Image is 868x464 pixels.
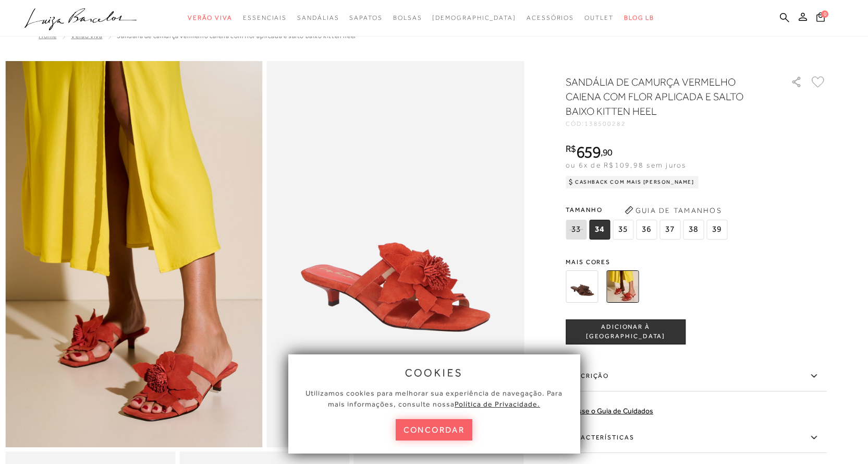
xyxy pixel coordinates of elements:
[566,144,576,153] i: R$
[566,323,685,341] span: ADICIONAR À [GEOGRAPHIC_DATA]
[393,14,422,21] span: Bolsas
[396,419,473,441] button: concordar
[576,142,601,161] span: 659
[584,120,626,127] span: 138500282
[566,220,586,240] span: 33
[297,8,339,28] a: categoryNavScreenReaderText
[584,8,614,28] a: categoryNavScreenReaderText
[432,8,516,28] a: noSubCategoriesText
[188,8,233,28] a: categoryNavScreenReaderText
[566,176,699,188] div: Cashback com Mais [PERSON_NAME]
[432,14,516,21] span: [DEMOGRAPHIC_DATA]
[566,423,826,453] label: Características
[601,148,613,157] i: ,
[636,220,657,240] span: 36
[566,270,598,303] img: SANDÁLIA DE CAMURÇA CAFÉ COM FLOR APLICADA E SALTO BAIXO KITTEN HEEL
[349,14,382,21] span: Sapatos
[624,14,654,21] span: BLOG LB
[589,220,610,240] span: 34
[267,61,524,447] img: image
[455,400,540,408] a: Política de Privacidade.
[566,202,730,218] span: Tamanho
[71,32,102,40] span: Verão Viva
[405,367,463,378] span: cookies
[566,161,686,169] span: ou 6x de R$109,98 sem juros
[117,32,356,40] span: SANDÁLIA DE CAMURÇA VERMELHO CAIENA COM FLOR APLICADA E SALTO BAIXO KITTEN HEEL
[39,32,56,40] span: Home
[566,75,761,118] h1: SANDÁLIA DE CAMURÇA VERMELHO CAIENA COM FLOR APLICADA E SALTO BAIXO KITTEN HEEL
[527,14,574,21] span: Acessórios
[297,14,339,21] span: Sandálias
[393,8,422,28] a: categoryNavScreenReaderText
[624,8,654,28] a: BLOG LB
[243,14,287,21] span: Essenciais
[683,220,704,240] span: 38
[566,121,774,127] div: CÓD:
[603,147,613,158] span: 90
[566,259,826,265] span: Mais cores
[621,202,725,219] button: Guia de Tamanhos
[613,220,633,240] span: 35
[188,14,233,21] span: Verão Viva
[566,407,653,415] a: Acesse o Guia de Cuidados
[606,270,639,303] img: SANDÁLIA DE CAMURÇA VERMELHO CAIENA COM FLOR APLICADA E SALTO BAIXO KITTEN HEEL
[5,61,263,447] img: image
[566,319,686,344] button: ADICIONAR À [GEOGRAPHIC_DATA]
[349,8,382,28] a: categoryNavScreenReaderText
[706,220,727,240] span: 39
[566,361,826,391] label: Descrição
[243,8,287,28] a: categoryNavScreenReaderText
[821,10,828,18] span: 0
[659,220,680,240] span: 37
[584,14,614,21] span: Outlet
[527,8,574,28] a: categoryNavScreenReaderText
[305,389,563,408] span: Utilizamos cookies para melhorar sua experiência de navegação. Para mais informações, consulte nossa
[813,11,828,26] button: 0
